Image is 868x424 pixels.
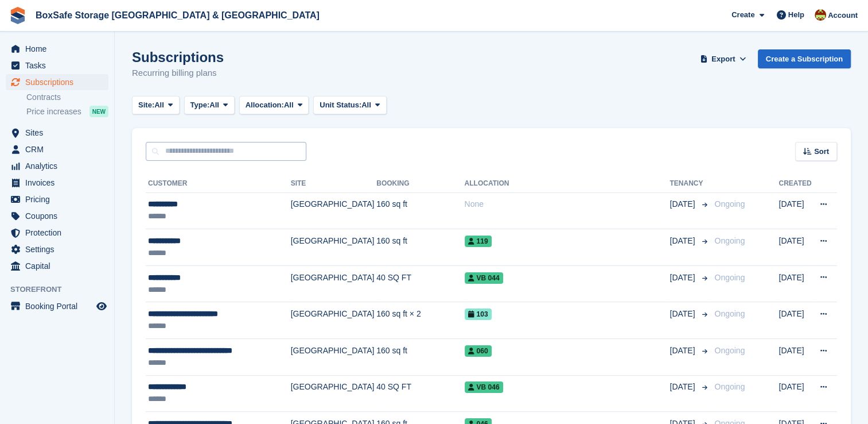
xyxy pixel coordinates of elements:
[814,146,829,157] span: Sort
[376,265,464,302] td: 40 SQ FT
[376,192,464,229] td: 160 sq ft
[320,99,361,111] span: Unit Status:
[184,96,235,115] button: Type: All
[25,241,94,257] span: Settings
[291,229,377,266] td: [GEOGRAPHIC_DATA]
[25,258,94,274] span: Capital
[6,74,108,90] a: menu
[132,49,224,65] h1: Subscriptions
[291,339,377,376] td: [GEOGRAPHIC_DATA]
[291,265,377,302] td: [GEOGRAPHIC_DATA]
[25,57,94,74] span: Tasks
[670,345,697,357] span: [DATE]
[6,57,108,74] a: menu
[291,302,377,339] td: [GEOGRAPHIC_DATA]
[26,92,108,103] a: Contracts
[6,298,108,314] a: menu
[9,7,26,24] img: stora-icon-8386f47178a22dfd0bd8f6a31ec36ba5ce8667c1dd55bd0f319d3a0aa187defe.svg
[25,298,94,314] span: Booking Portal
[465,272,503,284] span: VB 044
[25,175,94,191] span: Invoices
[146,175,291,193] th: Customer
[670,272,697,284] span: [DATE]
[670,175,710,193] th: Tenancy
[731,9,754,21] span: Create
[758,49,851,68] a: Create a Subscription
[465,345,492,357] span: 060
[25,191,94,207] span: Pricing
[465,309,492,320] span: 103
[376,302,464,339] td: 160 sq ft × 2
[779,302,812,339] td: [DATE]
[815,9,826,21] img: Kim
[25,74,94,90] span: Subscriptions
[711,53,735,65] span: Export
[376,229,464,266] td: 160 sq ft
[779,375,812,412] td: [DATE]
[670,235,697,247] span: [DATE]
[239,96,309,115] button: Allocation: All
[26,105,108,118] a: Price increases NEW
[670,381,697,393] span: [DATE]
[6,158,108,174] a: menu
[828,10,858,21] span: Account
[26,106,81,117] span: Price increases
[670,198,697,210] span: [DATE]
[132,67,224,80] p: Recurring billing plans
[25,158,94,174] span: Analytics
[6,125,108,141] a: menu
[284,99,294,111] span: All
[291,375,377,412] td: [GEOGRAPHIC_DATA]
[6,141,108,157] a: menu
[31,6,324,25] a: BoxSafe Storage [GEOGRAPHIC_DATA] & [GEOGRAPHIC_DATA]
[361,99,371,111] span: All
[6,225,108,241] a: menu
[698,49,749,68] button: Export
[25,208,94,224] span: Coupons
[376,175,464,193] th: Booking
[25,41,94,57] span: Home
[788,9,804,21] span: Help
[670,308,697,320] span: [DATE]
[465,381,503,393] span: VB 046
[714,382,745,391] span: Ongoing
[138,99,154,111] span: Site:
[25,125,94,141] span: Sites
[779,265,812,302] td: [DATE]
[779,192,812,229] td: [DATE]
[6,41,108,57] a: menu
[190,99,210,111] span: Type:
[6,191,108,207] a: menu
[6,258,108,274] a: menu
[313,96,386,115] button: Unit Status: All
[465,236,492,247] span: 119
[714,273,745,282] span: Ongoing
[95,299,108,313] a: Preview store
[714,236,745,245] span: Ongoing
[714,309,745,318] span: Ongoing
[714,199,745,209] span: Ongoing
[10,284,114,295] span: Storefront
[132,96,180,115] button: Site: All
[25,225,94,241] span: Protection
[89,106,108,117] div: NEW
[6,241,108,257] a: menu
[291,192,377,229] td: [GEOGRAPHIC_DATA]
[779,229,812,266] td: [DATE]
[376,339,464,376] td: 160 sq ft
[465,175,670,193] th: Allocation
[6,175,108,191] a: menu
[291,175,377,193] th: Site
[209,99,219,111] span: All
[779,339,812,376] td: [DATE]
[465,198,670,210] div: None
[6,208,108,224] a: menu
[376,375,464,412] td: 40 SQ FT
[25,141,94,157] span: CRM
[779,175,812,193] th: Created
[246,99,284,111] span: Allocation:
[714,346,745,355] span: Ongoing
[154,99,164,111] span: All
